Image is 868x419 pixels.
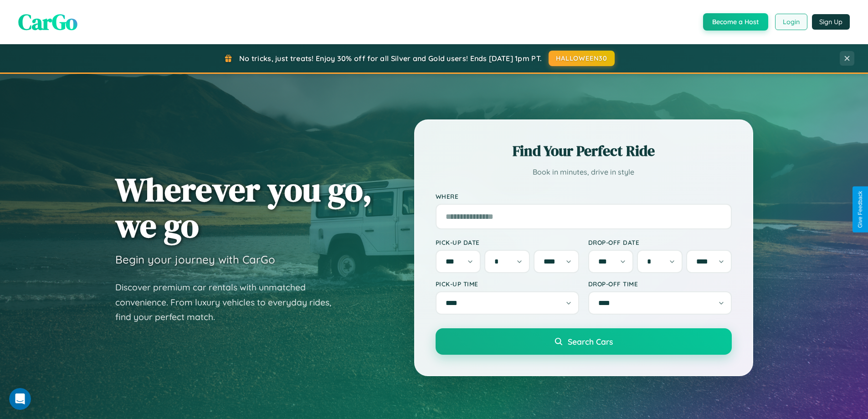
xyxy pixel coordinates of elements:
[239,54,542,63] span: No tricks, just treats! Enjoy 30% off for all Silver and Gold users! Ends [DATE] 1pm PT.
[18,7,77,37] span: CarGo
[703,13,768,31] button: Become a Host
[775,14,807,30] button: Login
[436,166,732,179] p: Book in minutes, drive in style
[115,280,343,325] p: Discover premium car rentals with unmatched convenience. From luxury vehicles to everyday rides, ...
[115,253,275,266] h3: Begin your journey with CarGo
[549,51,615,66] button: HALLOWEEN30
[568,336,613,347] span: Search Cars
[436,328,732,355] button: Search Cars
[588,238,732,246] label: Drop-off Date
[436,280,579,288] label: Pick-up Time
[436,141,732,161] h2: Find Your Perfect Ride
[436,192,732,200] label: Where
[9,388,31,410] iframe: Intercom live chat
[857,191,863,228] div: Give Feedback
[115,171,372,243] h1: Wherever you go, we go
[588,280,732,288] label: Drop-off Time
[812,14,850,30] button: Sign Up
[436,238,579,246] label: Pick-up Date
